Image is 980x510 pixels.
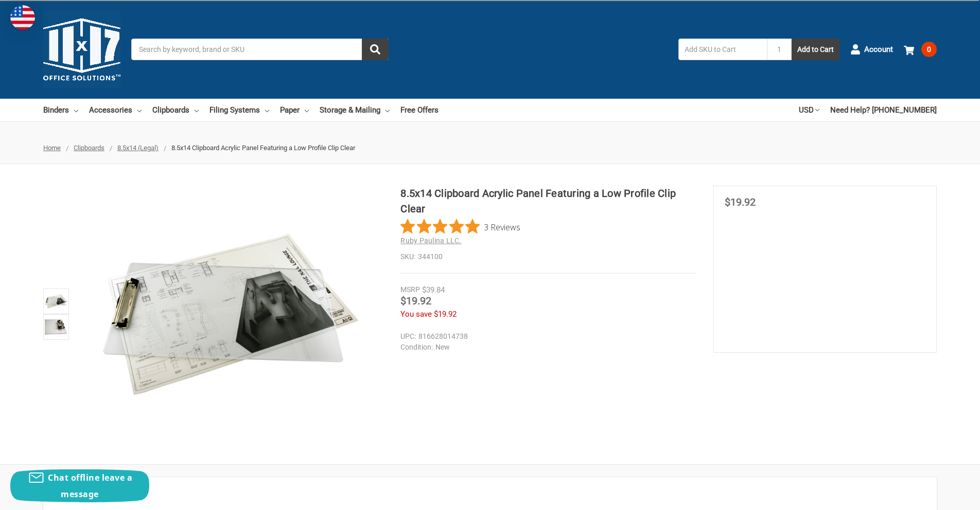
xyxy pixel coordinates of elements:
[400,331,416,342] dt: UPC:
[678,39,767,60] input: Add SKU to Cart
[799,99,819,121] a: USD
[320,99,390,121] a: Storage & Mailing
[54,488,926,503] h2: Description
[434,309,457,319] span: $19.92
[171,144,355,152] span: 8.5x14 Clipboard Acrylic Panel Featuring a Low Profile Clip Clear
[422,285,445,295] span: $39.84
[400,342,692,353] dd: New
[131,39,389,60] input: Search by keyword, brand or SKU
[725,196,756,208] span: $19.92
[102,186,359,443] img: 8.5x14 Clipboard Acrylic Panel Featuring a Low Profile Clip Clear
[89,99,142,121] a: Accessories
[400,251,415,262] dt: SKU:
[400,331,692,342] dd: 816628014738
[48,472,132,500] span: Chat offline leave a message
[400,236,461,245] a: Ruby Paulina LLC.
[43,11,120,88] img: 11x17.com
[830,99,937,121] a: Need Help? [PHONE_NUMBER]
[864,44,893,56] span: Account
[152,99,199,121] a: Clipboards
[400,309,432,319] span: You save
[850,36,893,63] a: Account
[400,251,696,262] dd: 344100
[400,342,433,353] dt: Condition:
[400,186,696,216] h1: 8.5x14 Clipboard Acrylic Panel Featuring a Low Profile Clip Clear
[280,99,309,121] a: Paper
[45,316,67,338] img: 8.5x14 Clipboard Acrylic Panel Featuring a Low Profile Clip Clear
[400,284,420,295] div: MSRP
[45,290,67,313] img: 8.5x14 Clipboard Acrylic Panel Featuring a Low Profile Clip Clear
[74,144,104,152] a: Clipboards
[400,219,520,234] button: Rated 5 out of 5 stars from 3 reviews. Jump to reviews.
[400,99,439,121] a: Free Offers
[209,99,269,121] a: Filing Systems
[484,219,520,234] span: 3 Reviews
[400,295,431,307] span: $19.92
[904,36,937,63] a: 0
[10,5,35,30] img: duty and tax information for United States
[921,42,937,57] span: 0
[10,469,149,502] button: Chat offline leave a message
[43,99,78,121] a: Binders
[792,39,839,60] button: Add to Cart
[117,144,159,152] a: 8.5x14 (Legal)
[43,144,61,152] a: Home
